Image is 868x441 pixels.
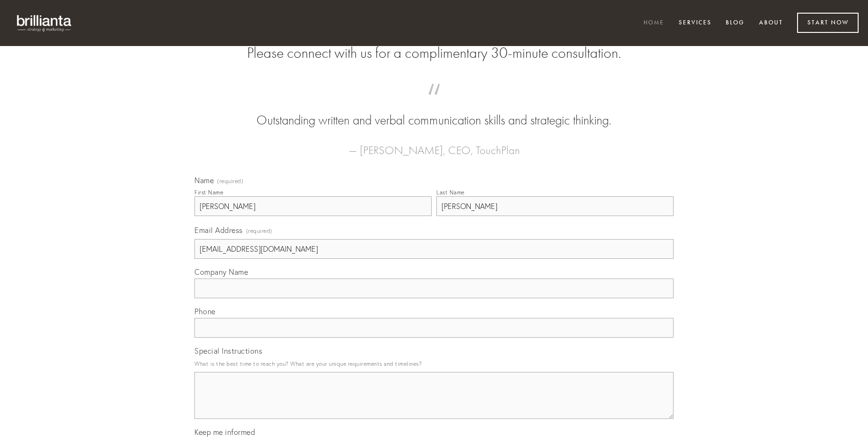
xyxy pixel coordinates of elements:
[194,346,262,356] span: Special Instructions
[9,9,80,37] img: brillianta - research, strategy, marketing
[436,189,465,196] div: Last Name
[194,427,255,437] span: Keep me informed
[246,224,272,237] span: (required)
[194,44,674,62] h2: Please connect with us for a complimentary 30-minute consultation.
[637,15,670,31] a: Home
[209,130,659,160] figcaption: — [PERSON_NAME], CEO, TouchPlan
[194,189,223,196] div: First Name
[194,307,216,316] span: Phone
[209,93,659,130] blockquote: Outstanding written and verbal communication skills and strategic thinking.
[194,176,214,185] span: Name
[194,225,243,235] span: Email Address
[797,13,859,33] a: Start Now
[209,93,659,111] span: “
[673,15,718,31] a: Services
[217,178,243,184] span: (required)
[194,357,674,370] p: What is the best time to reach you? What are your unique requirements and timelines?
[194,267,248,277] span: Company Name
[720,15,751,31] a: Blog
[753,15,789,31] a: About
